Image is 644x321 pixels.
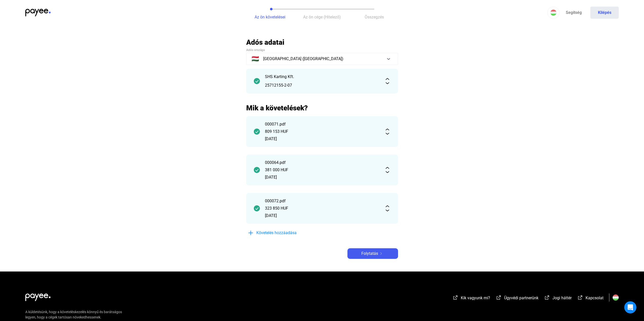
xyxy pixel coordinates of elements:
img: plus-blue [248,230,254,236]
span: Adós országa [246,48,265,52]
img: expand [384,167,390,173]
span: Követelés hozzáadása [256,230,297,236]
div: 323 850 HUF [265,205,379,211]
div: [DATE] [265,174,379,180]
img: arrow-right-white [378,252,384,255]
img: white-payee-white-dot.svg [25,291,51,301]
div: [DATE] [265,136,379,142]
div: [DATE] [265,213,379,219]
span: Ügyvédi partnerünk [504,295,538,300]
button: 🇭🇺[GEOGRAPHIC_DATA] ([GEOGRAPHIC_DATA]) [246,53,398,65]
img: HU [550,10,556,16]
span: Kapcsolat [586,295,604,300]
img: external-link-white [452,295,459,300]
img: external-link-white [544,295,550,300]
div: 381 000 HUF [265,167,379,173]
img: checkmark-darker-green-circle [254,129,260,135]
span: Jogi háttér [552,295,572,300]
span: Az ön követelései [255,15,285,19]
div: Open Intercom Messenger [624,301,636,313]
img: checkmark-darker-green-circle [254,78,260,84]
img: expand [384,129,390,135]
img: expand [384,78,390,84]
span: 🇭🇺 [252,56,259,62]
span: [GEOGRAPHIC_DATA] ([GEOGRAPHIC_DATA]) [263,56,343,62]
a: external-link-whiteKik vagyunk mi? [452,296,490,301]
img: HU.svg [613,294,619,301]
span: Folytatás [361,251,378,257]
span: Összegzés [365,15,384,19]
div: 000071.pdf [265,121,379,127]
div: 000064.pdf [265,160,379,166]
button: HU [547,7,559,19]
button: Folytatásarrow-right-white [347,248,398,259]
a: external-link-whiteÜgyvédi partnerünk [496,296,538,301]
span: Az ön cége (Hitelező) [303,15,341,19]
a: external-link-whiteKapcsolat [577,296,604,301]
img: external-link-white [577,295,583,300]
img: checkmark-darker-green-circle [254,167,260,173]
img: payee-logo [25,9,51,16]
div: SHS Karting Kft. [265,74,379,80]
img: external-link-white [496,295,502,300]
div: 25712155-2-07 [265,82,379,88]
div: 000072.pdf [265,198,379,204]
a: external-link-whiteJogi háttér [544,296,572,301]
a: Segítség [559,7,588,19]
button: Kilépés [590,7,619,19]
button: plus-blueKövetelés hozzáadása [246,228,322,238]
div: 809 153 HUF [265,129,379,135]
h2: Mik a követelések? [246,104,398,112]
img: checkmark-darker-green-circle [254,205,260,211]
span: Kik vagyunk mi? [461,295,490,300]
h2: Adós adatai [246,38,398,47]
img: expand [384,205,390,211]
